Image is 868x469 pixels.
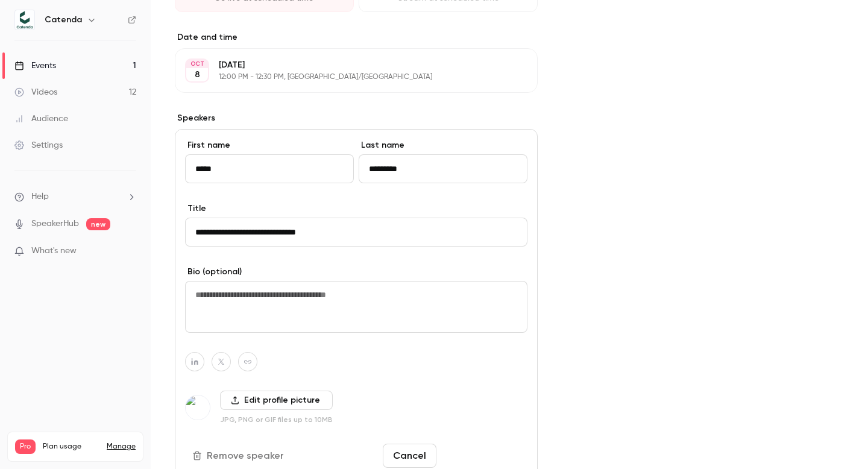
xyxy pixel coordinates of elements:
[45,14,82,26] h6: Catenda
[15,10,34,30] img: Catenda
[15,439,36,454] span: Pro
[219,72,474,82] p: 12:00 PM - 12:30 PM, [GEOGRAPHIC_DATA]/[GEOGRAPHIC_DATA]
[175,31,538,43] label: Date and time
[122,246,136,257] iframe: Noticeable Trigger
[359,139,527,151] label: Last name
[186,60,208,68] div: OCT
[175,112,538,124] label: Speakers
[185,444,294,468] button: Remove speaker
[31,218,79,230] a: SpeakerHub
[14,60,56,72] div: Events
[220,391,333,410] label: Edit profile picture
[14,86,57,98] div: Videos
[107,442,136,452] a: Manage
[14,139,63,151] div: Settings
[186,395,210,420] img: Nils Aleweiler
[185,203,527,215] label: Title
[195,69,200,81] p: 8
[31,190,49,203] span: Help
[14,113,68,125] div: Audience
[441,444,527,468] button: Save changes
[86,218,110,230] span: new
[220,415,333,424] p: JPG, PNG or GIF files up to 10MB
[185,139,354,151] label: First name
[185,266,527,278] label: Bio (optional)
[219,59,474,71] p: [DATE]
[383,444,436,468] button: Cancel
[43,442,99,452] span: Plan usage
[14,190,136,203] li: help-dropdown-opener
[31,245,77,257] span: What's new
